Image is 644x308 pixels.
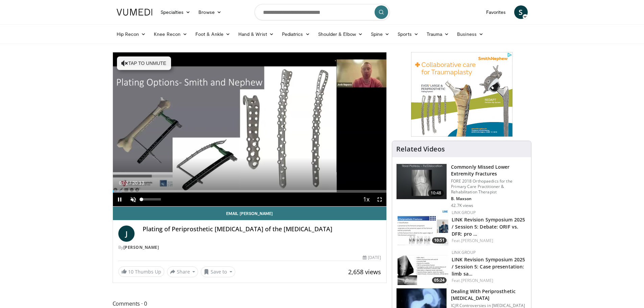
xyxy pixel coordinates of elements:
a: 10:51 [398,210,448,245]
a: Trauma [423,27,453,41]
h4: Related Videos [396,145,445,153]
a: [PERSON_NAME] [461,278,493,283]
a: Spine [367,27,393,41]
video-js: Video Player [113,52,387,207]
a: Browse [194,5,225,19]
img: 396c6a47-3b7d-4d3c-a899-9817386b0f12.150x105_q85_crop-smart_upscale.jpg [398,210,448,245]
a: Shoulder & Elbow [314,27,367,41]
h3: Dealing With Periprosthetic [MEDICAL_DATA] [451,288,527,302]
span: 10:48 [428,190,444,196]
div: By [118,244,381,251]
button: Unmute [126,193,140,206]
span: Comments 0 [113,299,387,308]
div: Progress Bar [113,190,387,193]
a: LINK Group [452,210,476,215]
h4: Plating of Periprosthetic [MEDICAL_DATA] of the [MEDICAL_DATA] [143,226,381,233]
div: Feat. [452,238,526,244]
a: Knee Recon [150,27,191,41]
a: LINK Revision Symposium 2025 / Session 5: Debate: ORIF vs. DFR: pro … [452,216,525,237]
a: J [118,226,135,242]
img: VuMedi Logo [117,9,152,16]
a: Email [PERSON_NAME] [113,207,387,220]
a: Hip Recon [113,27,150,41]
a: [PERSON_NAME] [123,244,159,250]
span: 20:13 [132,180,144,186]
button: Save to [201,266,235,277]
a: Business [453,27,487,41]
p: FORE 2018 Orthopaedics for the Primary Care Practitioner & Rehabilitation Therapist [451,179,527,195]
div: Feat. [452,278,526,284]
span: 0:02 [119,180,128,186]
a: Hand & Wrist [234,27,278,41]
h3: Commonly Missed Lower Extremity Fractures [451,164,527,177]
a: [PERSON_NAME] [461,238,493,243]
button: Fullscreen [373,193,386,206]
img: 1abc8f85-94d1-4a82-af5d-eafa9bee419a.150x105_q85_crop-smart_upscale.jpg [398,250,448,285]
span: / [130,180,131,186]
a: LINK Revision Symposium 2025 / Session 5: Case presentation: limb sa… [452,256,525,277]
span: 10 [128,268,134,275]
a: S [514,5,528,19]
a: 10:48 Commonly Missed Lower Extremity Fractures FORE 2018 Orthopaedics for the Primary Care Pract... [396,164,527,208]
a: Specialties [157,5,195,19]
a: Sports [393,27,423,41]
p: B. Maxson [451,196,527,202]
button: Pause [113,193,126,206]
a: Foot & Ankle [191,27,234,41]
span: 2,658 views [348,268,381,276]
a: 05:24 [398,250,448,285]
a: 10 Thumbs Up [118,266,164,277]
input: Search topics, interventions [255,4,390,20]
div: [DATE] [363,255,381,261]
button: Playback Rate [359,193,373,206]
a: Favorites [482,5,510,19]
iframe: Advertisement [411,52,512,137]
p: 42.7K views [451,203,473,208]
img: 4aa379b6-386c-4fb5-93ee-de5617843a87.150x105_q85_crop-smart_upscale.jpg [397,164,447,199]
button: Tap to unmute [117,56,171,70]
span: 05:24 [432,277,447,283]
div: Volume Level [142,198,161,200]
button: Share [167,266,198,277]
a: LINK Group [452,250,476,255]
span: 10:51 [432,237,447,243]
a: Pediatrics [278,27,314,41]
